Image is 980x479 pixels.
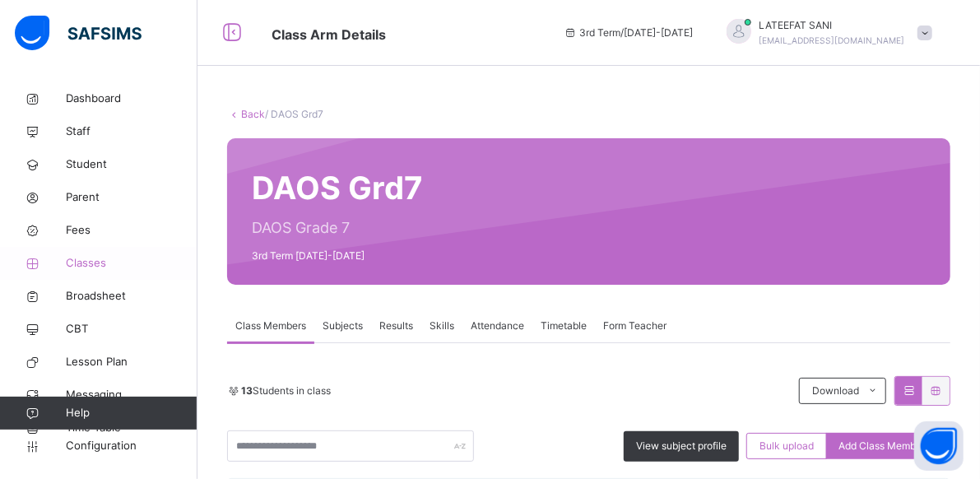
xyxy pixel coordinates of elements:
[66,91,197,107] span: Dashboard
[66,354,197,370] span: Lesson Plan
[603,319,666,333] span: Form Teacher
[838,439,930,453] span: Add Class Members
[241,108,265,120] a: Back
[66,387,197,403] span: Messaging
[66,222,197,239] span: Fees
[66,438,197,454] span: Configuration
[66,321,197,337] span: CBT
[541,319,587,333] span: Timetable
[564,26,694,40] span: session/term information
[252,249,423,263] span: 3rd Term [DATE]-[DATE]
[759,439,814,453] span: Bulk upload
[66,123,197,140] span: Staff
[759,35,905,45] span: [EMAIL_ADDRESS][DOMAIN_NAME]
[15,16,142,50] img: safsims
[812,384,859,398] span: Download
[430,319,454,333] span: Skills
[66,405,197,421] span: Help
[66,288,197,305] span: Broadsheet
[241,384,253,397] b: 13
[66,189,197,206] span: Parent
[323,319,363,333] span: Subjects
[272,26,386,43] span: Class Arm Details
[710,18,941,48] div: LATEEFATSANI
[241,384,331,398] span: Students in class
[379,319,413,333] span: Results
[636,439,727,453] span: View subject profile
[235,319,306,333] span: Class Members
[66,156,197,173] span: Student
[471,319,524,333] span: Attendance
[914,421,964,471] button: Open asap
[759,18,905,33] span: LATEEFAT SANI
[66,255,197,272] span: Classes
[265,108,323,120] span: / DAOS Grd7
